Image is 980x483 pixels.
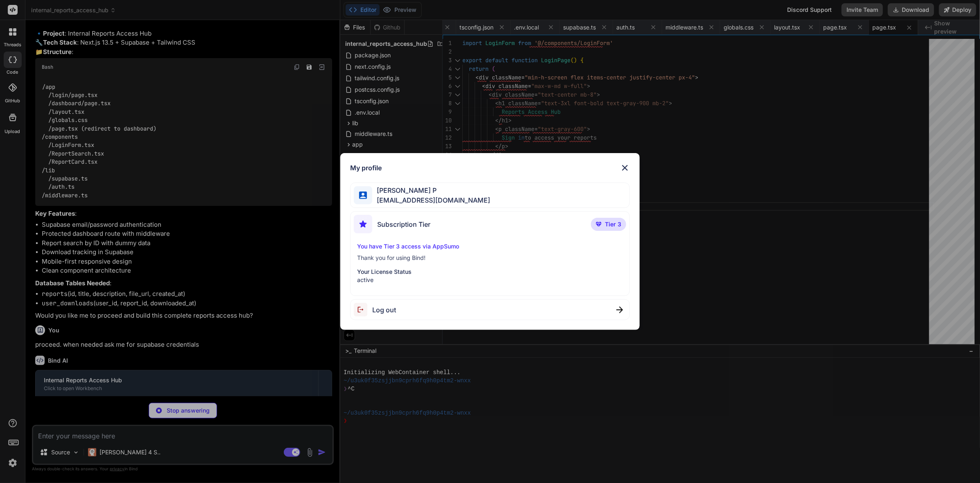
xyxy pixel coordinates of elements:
img: close [620,163,630,173]
span: Tier 3 [605,220,621,228]
img: logout [354,303,372,316]
h1: My profile [350,163,382,173]
span: [EMAIL_ADDRESS][DOMAIN_NAME] [372,195,491,205]
span: Subscription Tier [377,219,430,229]
p: Thank you for using Bind! [357,254,623,262]
img: close [616,307,623,313]
img: premium [596,222,602,227]
span: [PERSON_NAME] P [372,185,491,195]
p: You have Tier 3 access via AppSumo [357,242,623,251]
p: Your License Status [357,268,623,276]
p: active [357,276,623,284]
img: profile [359,192,367,199]
img: subscription [354,215,372,233]
span: Log out [372,305,396,315]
